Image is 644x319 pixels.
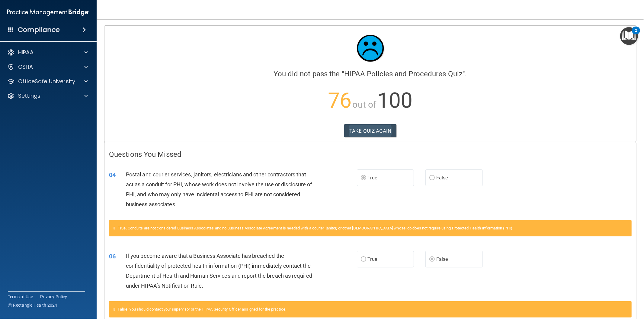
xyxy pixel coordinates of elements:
input: True [361,176,366,180]
button: TAKE QUIZ AGAIN [344,124,396,137]
span: True [368,256,377,262]
span: HIPAA Policies and Procedures Quiz [344,70,463,78]
a: Settings [7,92,88,99]
button: Open Resource Center, 2 new notifications [620,27,638,45]
span: 100 [377,88,412,113]
span: out of [353,99,376,110]
span: 76 [328,88,351,113]
span: 06 [109,253,116,260]
input: False [429,176,435,180]
span: False. You should contact your supervisor or the HIPAA Security Officer assigned for the practice. [118,307,286,311]
a: Privacy Policy [40,294,67,300]
p: OfficeSafe University [18,78,75,85]
span: If you become aware that a Business Associate has breached the confidentiality of protected healt... [126,253,312,289]
span: 04 [109,171,116,178]
input: False [429,257,435,262]
img: sad_face.ecc698e2.jpg [352,30,389,66]
a: Terms of Use [8,294,33,300]
a: HIPAA [7,49,88,56]
p: OSHA [18,63,33,71]
h4: You did not pass the " ". [109,70,632,78]
img: PMB logo [7,6,89,18]
h4: Compliance [18,26,60,34]
p: Settings [18,92,40,99]
a: OSHA [7,63,88,71]
span: True [368,175,377,181]
span: False [436,256,448,262]
div: 2 [635,30,637,38]
input: True [361,257,366,262]
span: Ⓒ Rectangle Health 2024 [8,302,57,308]
span: False [436,175,448,181]
a: OfficeSafe University [7,78,88,85]
span: True. Conduits are not considered Business Associates and no Business Associate Agreement is need... [118,226,513,230]
h4: Questions You Missed [109,150,632,158]
span: Postal and courier services, janitors, electricians and other contractors that act as a conduit f... [126,171,312,208]
p: HIPAA [18,49,34,56]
